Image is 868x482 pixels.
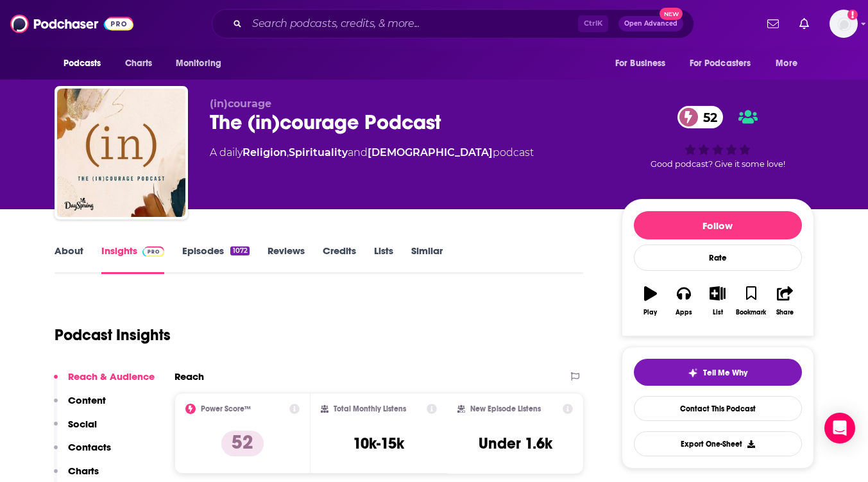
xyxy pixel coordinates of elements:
[334,404,406,413] h2: Total Monthly Listens
[411,245,443,274] a: Similar
[54,394,106,418] button: Content
[374,245,393,274] a: Lists
[243,146,287,159] a: Religion
[634,359,802,386] button: tell me why sparkleTell Me Why
[68,394,106,406] p: Content
[55,325,171,345] h1: Podcast Insights
[776,55,797,73] span: More
[54,370,155,394] button: Reach & Audience
[677,106,724,128] a: 52
[681,51,770,76] button: open menu
[768,278,801,324] button: Share
[824,413,855,443] div: Open Intercom Messenger
[479,434,552,453] h3: Under 1.6k
[470,404,541,413] h2: New Episode Listens
[117,51,160,76] a: Charts
[210,98,271,110] span: (in)courage
[830,10,858,38] img: User Profile
[615,55,666,73] span: For Business
[10,12,133,36] img: Podchaser - Follow, Share and Rate Podcasts
[268,245,305,274] a: Reviews
[323,245,356,274] a: Credits
[736,309,766,316] div: Bookmark
[64,55,101,73] span: Podcasts
[167,51,238,76] button: open menu
[830,10,858,38] span: Logged in as Andrea1206
[634,431,802,456] button: Export One-Sheet
[688,368,698,378] img: tell me why sparkle
[634,211,802,239] button: Follow
[690,55,751,73] span: For Podcasters
[125,55,153,73] span: Charts
[762,13,784,35] a: Show notifications dropdown
[221,431,264,456] p: 52
[703,368,747,378] span: Tell Me Why
[667,278,701,324] button: Apps
[230,246,249,255] div: 1072
[690,106,724,128] span: 52
[68,370,155,383] p: Reach & Audience
[794,13,814,35] a: Show notifications dropdown
[289,146,348,159] a: Spirituality
[606,51,682,76] button: open menu
[368,146,493,159] a: [DEMOGRAPHIC_DATA]
[767,51,813,76] button: open menu
[624,21,677,27] span: Open Advanced
[847,10,858,20] svg: Add a profile image
[174,370,204,383] h2: Reach
[54,418,97,442] button: Social
[676,309,692,316] div: Apps
[101,245,165,274] a: InsightsPodchaser Pro
[176,55,221,73] span: Monitoring
[68,465,99,477] p: Charts
[634,396,802,421] a: Contact This Podcast
[182,245,249,274] a: Episodes1072
[776,309,794,316] div: Share
[830,10,858,38] button: Show profile menu
[634,245,802,271] div: Rate
[201,404,251,413] h2: Power Score™
[54,441,111,465] button: Contacts
[701,278,734,324] button: List
[622,98,814,177] div: 52Good podcast? Give it some love!
[618,16,683,31] button: Open AdvancedNew
[247,13,578,34] input: Search podcasts, credits, & more...
[68,441,111,453] p: Contacts
[57,89,185,217] img: The (in)courage Podcast
[212,9,694,39] div: Search podcasts, credits, & more...
[68,418,97,430] p: Social
[578,15,608,32] span: Ctrl K
[713,309,723,316] div: List
[55,51,118,76] button: open menu
[287,146,289,159] span: ,
[735,278,768,324] button: Bookmark
[210,145,534,160] div: A daily podcast
[55,245,83,274] a: About
[634,278,667,324] button: Play
[353,434,404,453] h3: 10k-15k
[643,309,657,316] div: Play
[651,159,785,169] span: Good podcast? Give it some love!
[660,8,683,20] span: New
[142,246,165,257] img: Podchaser Pro
[348,146,368,159] span: and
